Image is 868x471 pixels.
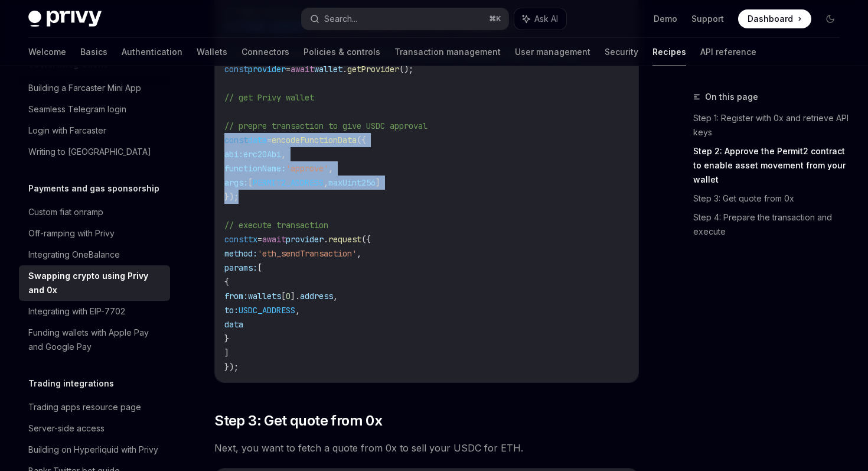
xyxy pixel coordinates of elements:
[691,13,724,25] a: Support
[19,120,170,141] a: Login with Farcaster
[342,64,347,74] span: .
[399,64,413,74] span: ();
[286,234,324,245] span: provider
[28,11,102,27] img: dark logo
[489,14,501,24] span: ⌘ K
[705,90,758,104] span: On this page
[28,205,103,219] div: Custom fiat onramp
[19,223,170,244] a: Off-ramping with Privy
[257,248,357,259] span: 'eth_sendTransaction'
[28,443,158,457] div: Building on Hyperliquid with Privy
[28,304,125,319] div: Integrating with EIP-7702
[361,234,371,245] span: ({
[28,400,141,414] div: Trading apps resource page
[242,38,289,66] a: Connectors
[224,220,328,230] span: // execute transaction
[693,142,849,189] a: Step 2: Approve the Permit2 contract to enable asset movement from your wallet
[19,99,170,120] a: Seamless Telegram login
[515,38,590,66] a: User management
[224,333,229,344] span: }
[28,326,163,354] div: Funding wallets with Apple Pay and Google Pay
[248,291,281,301] span: wallets
[224,305,239,316] span: to:
[248,64,286,74] span: provider
[248,177,253,188] span: [
[357,135,366,145] span: ({
[19,439,170,460] a: Building on Hyperliquid with Privy
[80,38,107,66] a: Basics
[19,397,170,418] a: Trading apps resource page
[324,177,328,188] span: ,
[28,421,105,436] div: Server-side access
[376,177,380,188] span: ]
[28,248,120,262] div: Integrating OneBalance
[693,208,849,241] a: Step 4: Prepare the transaction and execute
[248,234,257,245] span: tx
[267,135,272,145] span: =
[19,244,170,265] a: Integrating OneBalance
[821,9,840,28] button: Toggle dark mode
[19,141,170,163] a: Writing to [GEOGRAPHIC_DATA]
[224,163,286,174] span: functionName:
[748,13,793,25] span: Dashboard
[28,181,159,196] h5: Payments and gas sponsorship
[224,135,248,145] span: const
[224,362,239,372] span: });
[394,38,501,66] a: Transaction management
[286,163,328,174] span: 'approve'
[19,202,170,223] a: Custom fiat onramp
[28,226,115,241] div: Off-ramping with Privy
[122,38,182,66] a: Authentication
[357,248,361,259] span: ,
[295,305,300,316] span: ,
[224,277,229,287] span: {
[224,149,243,160] span: abi:
[248,135,267,145] span: data
[239,305,295,316] span: USDC_ADDRESS
[224,262,257,273] span: params:
[224,191,239,202] span: });
[224,347,229,358] span: ]
[654,13,677,25] a: Demo
[257,234,262,245] span: =
[28,102,126,116] div: Seamless Telegram login
[19,322,170,358] a: Funding wallets with Apple Pay and Google Pay
[224,64,248,74] span: const
[28,81,141,95] div: Building a Farcaster Mini App
[291,64,314,74] span: await
[514,8,566,30] button: Ask AI
[272,135,357,145] span: encodeFunctionData
[224,92,314,103] span: // get Privy wallet
[214,411,382,430] span: Step 3: Get quote from 0x
[19,77,170,99] a: Building a Farcaster Mini App
[738,9,811,28] a: Dashboard
[304,38,380,66] a: Policies & controls
[534,13,558,25] span: Ask AI
[253,177,324,188] span: PERMIT2_ADDRESS
[19,301,170,322] a: Integrating with EIP-7702
[281,149,286,160] span: ,
[224,234,248,245] span: const
[324,12,357,26] div: Search...
[314,64,342,74] span: wallet
[28,124,106,138] div: Login with Farcaster
[224,248,257,259] span: method:
[328,177,376,188] span: maxUint256
[224,291,248,301] span: from:
[291,291,300,301] span: ].
[300,291,333,301] span: address
[224,319,243,330] span: data
[333,291,338,301] span: ,
[28,145,151,159] div: Writing to [GEOGRAPHIC_DATA]
[28,38,66,66] a: Welcome
[302,8,508,30] button: Search...⌘K
[19,418,170,439] a: Server-side access
[286,291,291,301] span: 0
[224,177,248,188] span: args:
[224,121,428,131] span: // prepre transaction to give USDC approval
[286,64,291,74] span: =
[328,163,333,174] span: ,
[652,38,686,66] a: Recipes
[262,234,286,245] span: await
[328,234,361,245] span: request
